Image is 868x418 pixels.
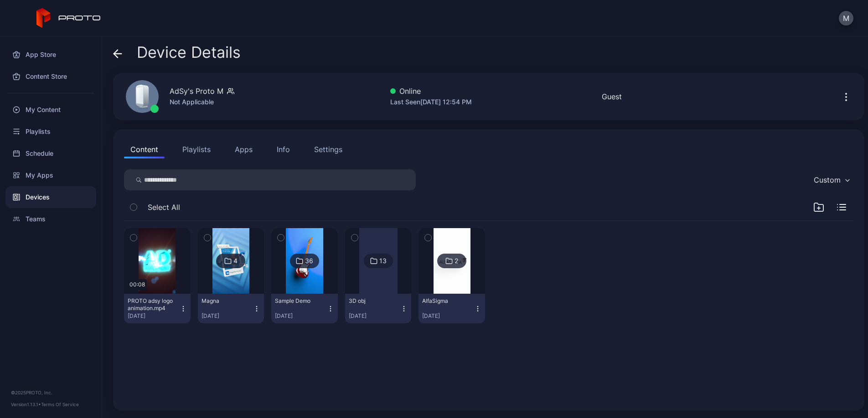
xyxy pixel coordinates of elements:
div: PROTO adsy logo animation.mp4 [128,297,178,312]
div: [DATE] [201,312,253,320]
button: Magna[DATE] [198,294,264,323]
button: Sample Demo[DATE] [271,294,338,323]
a: Teams [5,208,96,230]
div: Last Seen [DATE] 12:54 PM [390,97,472,107]
button: Playlists [176,140,217,158]
div: Custom [814,175,841,184]
div: Magna [201,297,252,305]
a: Playlists [5,121,96,143]
button: Custom [809,169,853,190]
button: AlfaSigma[DATE] [418,294,485,323]
button: PROTO adsy logo animation.mp4[DATE] [124,294,191,323]
a: Content Store [5,66,96,87]
span: Select All [148,202,180,213]
button: 3D obj[DATE] [345,294,412,323]
div: 4 [233,257,238,265]
div: [DATE] [422,312,474,320]
div: 2 [455,257,458,265]
div: Settings [314,144,342,155]
button: Info [270,140,296,158]
div: 36 [305,257,313,265]
a: App Store [5,44,96,66]
div: 13 [379,257,387,265]
a: Terms Of Service [41,402,79,407]
a: My Apps [5,164,96,186]
a: Schedule [5,143,96,164]
button: Apps [228,140,259,158]
div: Online [390,86,472,97]
div: [DATE] [349,312,401,320]
span: Version 1.13.1 • [11,402,41,407]
div: 3D obj [349,297,399,305]
div: Info [277,144,290,155]
div: AlfaSigma [422,297,472,305]
button: Content [124,140,165,158]
div: [DATE] [128,312,180,320]
div: Sample Demo [275,297,325,305]
button: Settings [308,140,349,158]
a: Devices [5,186,96,208]
div: © 2025 PROTO, Inc. [11,389,91,396]
div: AdSy's Proto M [170,86,223,97]
div: Guest [602,91,622,102]
button: M [839,11,853,25]
div: [DATE] [275,312,327,320]
span: Device Details [137,44,241,61]
div: Not Applicable [170,97,234,107]
a: My Content [5,99,96,121]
